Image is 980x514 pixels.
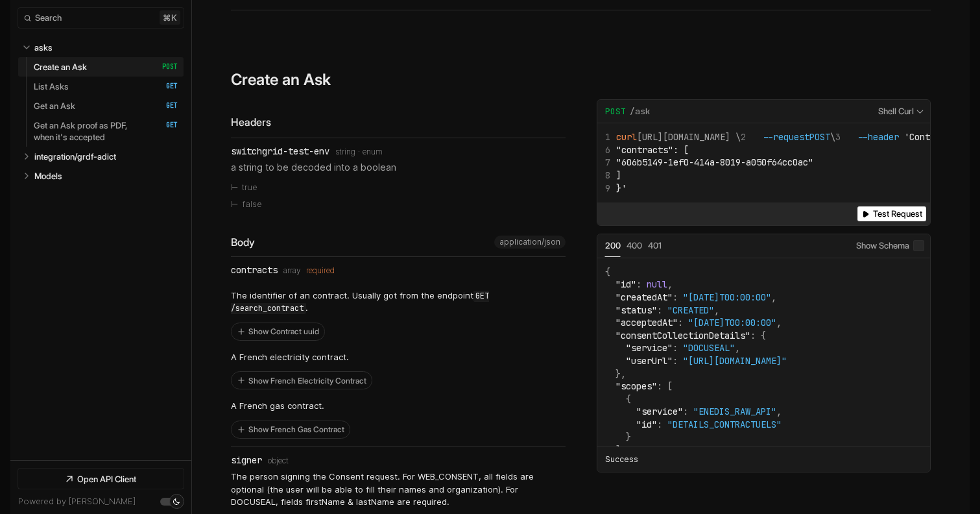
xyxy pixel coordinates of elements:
[363,147,383,156] span: enum
[152,121,178,130] span: GET
[173,498,180,506] div: Set light mode
[605,131,741,143] span: [URL][DOMAIN_NAME] \
[648,240,662,251] span: 401
[657,380,662,392] span: :
[232,372,372,389] button: Show French Electricity Contract
[34,42,53,53] p: asks
[683,291,771,303] span: "[DATE]T00:00:00"
[636,278,641,290] span: :
[34,77,178,96] a: List Asks GET
[683,355,787,367] span: "[URL][DOMAIN_NAME]"
[630,106,651,117] span: /ask
[667,304,714,316] span: "CREATED"
[647,278,667,290] span: null
[231,471,566,509] p: The person signing the Consent request. For WEB_CONSENT, all fields are optional (the user will b...
[34,151,116,162] p: integration/grdf-adict
[776,317,782,328] span: ,
[615,330,750,341] span: "consentCollectionDetails"
[231,196,566,213] li: false
[621,444,626,456] span: ,
[605,266,610,278] span: {
[809,131,830,143] span: POST
[34,100,75,112] p: Get an Ask
[735,342,740,354] span: ,
[34,61,87,73] p: Create an Ask
[231,115,566,130] div: Headers
[499,238,560,247] span: application/json
[857,206,926,221] button: Test Request
[231,179,566,196] li: true
[34,38,178,57] a: asks
[34,80,69,92] p: List Asks
[306,266,335,275] div: required
[34,96,178,116] a: Get an Ask GET
[627,240,642,251] span: 400
[763,131,830,143] span: --request
[34,116,178,147] a: Get an Ask proof as PDF, when it's accepted GET
[335,147,355,156] span: string
[231,265,278,275] div: contracts
[231,400,350,413] p: A French gas contract.
[616,131,637,143] span: curl
[231,146,329,156] div: switchgrid-test-env
[667,419,782,430] span: "DETAILS_CONTRACTUELS"
[741,131,835,143] span: \
[667,380,673,392] span: [
[283,266,300,275] span: array
[615,304,657,316] span: "status"
[683,406,688,417] span: :
[673,342,678,354] span: :
[626,393,631,405] span: {
[152,101,178,110] span: GET
[616,169,621,181] span: ]
[152,82,178,91] span: GET
[605,106,626,117] span: POST
[34,147,178,166] a: integration/grdf-adict
[667,278,673,290] span: ,
[857,131,899,143] span: --header
[873,209,922,219] span: Test Request
[35,13,62,23] span: Search
[231,160,566,174] p: a string to be decoded into a boolean
[597,234,931,472] div: Example Responses
[616,144,689,156] span: "contracts": [
[18,496,136,506] a: Powered by [PERSON_NAME]
[232,421,350,438] button: Show French Gas Contract
[615,444,621,456] span: ]
[34,57,178,77] a: Create an Ask POST
[231,70,331,89] h3: Create an Ask
[626,342,673,354] span: "service"
[776,406,782,417] span: ,
[615,317,678,328] span: "acceptedAt"
[231,236,566,257] div: Body
[34,166,178,186] a: Models
[673,291,678,303] span: :
[18,469,184,489] a: Open API Client
[626,355,673,367] span: "userUrl"
[615,291,673,303] span: "createdAt"
[231,351,372,364] p: A French electricity contract.
[231,289,566,315] p: The identifier of an contract. Usually got from the endpoint .
[34,119,149,143] p: Get an Ask proof as PDF, when it's accepted
[160,10,180,25] kbd: ⌘ k
[761,330,766,341] span: {
[605,240,621,251] span: 200
[678,317,683,328] span: :
[626,431,631,443] span: }
[673,355,678,367] span: :
[268,456,289,465] span: object
[152,62,178,71] span: POST
[683,342,735,354] span: "DOCUSEAL"
[615,380,657,392] span: "scopes"
[232,323,324,340] button: Show Contract uuid
[615,368,621,380] span: }
[10,32,191,460] nav: Table of contents for Api
[34,170,62,182] p: Models
[615,278,636,290] span: "id"
[714,304,719,316] span: ,
[856,234,924,258] label: Show Schema
[636,419,657,430] span: "id"
[231,455,262,465] div: signer
[616,182,627,194] span: }'
[693,406,776,417] span: "ENEDIS_RAW_API"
